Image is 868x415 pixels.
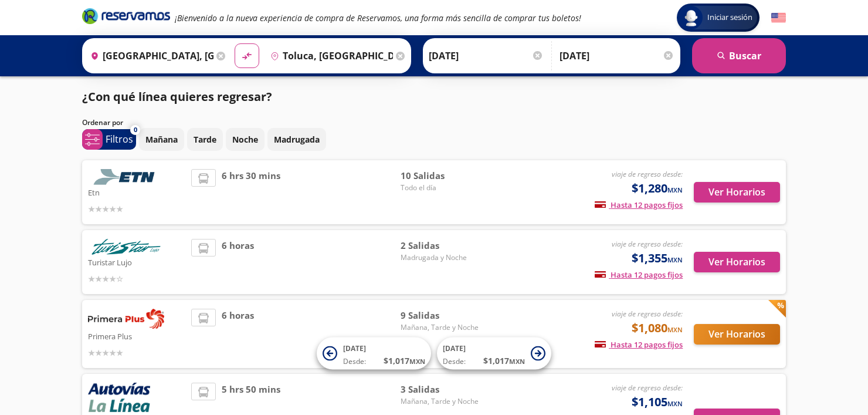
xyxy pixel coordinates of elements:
em: ¡Bienvenido a la nueva experiencia de compra de Reservamos, una forma más sencilla de comprar tus... [175,12,581,23]
span: $1,105 [632,393,683,411]
span: Hasta 12 pagos fijos [595,269,683,280]
input: Buscar Origen [86,41,213,70]
p: Ordenar por [82,117,123,128]
p: Turistar Lujo [88,255,185,269]
span: $1,355 [632,249,683,267]
button: Ver Horarios [694,252,780,272]
small: MXN [667,325,683,334]
span: $1,280 [632,180,683,197]
em: viaje de regreso desde: [612,383,683,393]
p: ¿Con qué línea quieres regresar? [82,88,272,106]
button: [DATE]Desde:$1,017MXN [317,338,431,370]
button: 0Filtros [82,129,136,150]
em: viaje de regreso desde: [612,309,683,319]
small: MXN [409,357,425,366]
span: Iniciar sesión [703,12,757,23]
img: Autovías y La Línea [88,383,150,412]
span: [DATE] [343,343,366,353]
span: Mañana, Tarde y Noche [401,322,483,333]
button: Buscar [692,38,786,73]
span: 6 hrs 30 mins [222,169,280,215]
span: Todo el día [401,183,483,193]
button: [DATE]Desde:$1,017MXN [437,338,551,370]
span: $1,080 [632,319,683,337]
button: Ver Horarios [694,182,780,203]
p: Etn [88,185,185,199]
span: Mañana, Tarde y Noche [401,396,483,407]
p: Noche [232,133,258,146]
small: MXN [667,185,683,194]
a: Brand Logo [82,7,170,28]
button: Madrugada [267,128,326,151]
small: MXN [667,255,683,264]
p: Tarde [194,133,216,146]
span: Desde: [343,356,366,367]
span: [DATE] [443,343,466,353]
span: Desde: [443,356,466,367]
p: Madrugada [274,133,320,146]
em: viaje de regreso desde: [612,239,683,249]
input: Elegir Fecha [429,41,544,70]
i: Brand Logo [82,7,170,25]
button: Ver Horarios [694,324,780,345]
button: Tarde [187,128,223,151]
p: Primera Plus [88,329,185,343]
span: 9 Salidas [401,309,483,322]
span: 10 Salidas [401,169,483,183]
input: Buscar Destino [266,41,394,70]
span: $ 1,017 [483,355,525,367]
small: MXN [509,357,525,366]
p: Mañana [145,133,178,146]
img: Etn [88,169,164,185]
span: Hasta 12 pagos fijos [595,339,683,350]
img: Turistar Lujo [88,239,164,255]
p: Filtros [106,132,133,146]
button: Noche [226,128,265,151]
span: Hasta 12 pagos fijos [595,200,683,210]
span: 6 horas [222,309,254,359]
span: $ 1,017 [384,355,425,367]
small: MXN [667,399,683,408]
span: 6 horas [222,239,254,285]
span: Madrugada y Noche [401,252,483,263]
button: Mañana [139,128,184,151]
input: Opcional [560,41,674,70]
span: 3 Salidas [401,383,483,396]
span: 0 [134,125,137,135]
button: English [771,11,786,25]
em: viaje de regreso desde: [612,169,683,179]
span: 2 Salidas [401,239,483,252]
img: Primera Plus [88,309,164,329]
